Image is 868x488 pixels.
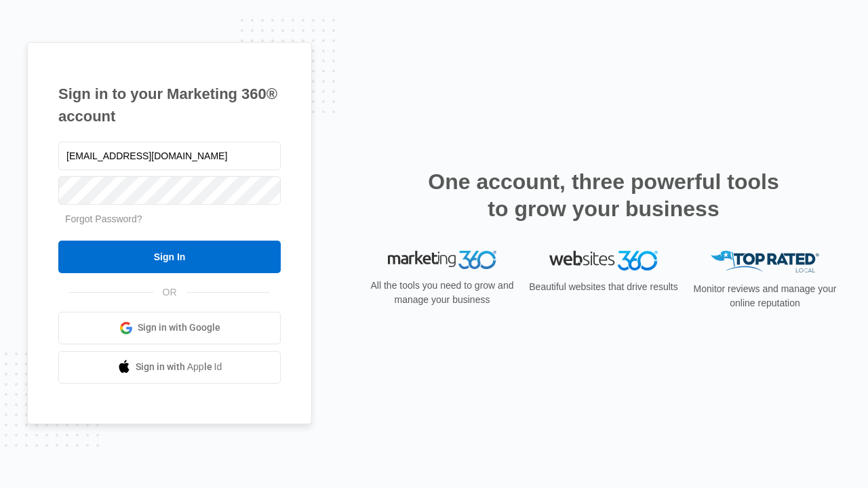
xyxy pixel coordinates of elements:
[366,279,518,307] p: All the tools you need to grow and manage your business
[136,360,222,374] span: Sign in with Apple Id
[58,142,281,170] input: Email
[424,168,783,222] h2: One account, three powerful tools to grow your business
[153,285,186,300] span: OR
[138,321,220,335] span: Sign in with Google
[388,251,496,270] img: Marketing 360
[58,83,281,127] h1: Sign in to your Marketing 360® account
[528,280,679,294] p: Beautiful websites that drive results
[689,282,841,310] p: Monitor reviews and manage your online reputation
[58,241,281,273] input: Sign In
[549,251,658,270] img: Websites 360
[65,213,142,224] a: Forgot Password?
[58,351,281,384] a: Sign in with Apple Id
[711,251,819,273] img: Top Rated Local
[58,312,281,344] a: Sign in with Google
